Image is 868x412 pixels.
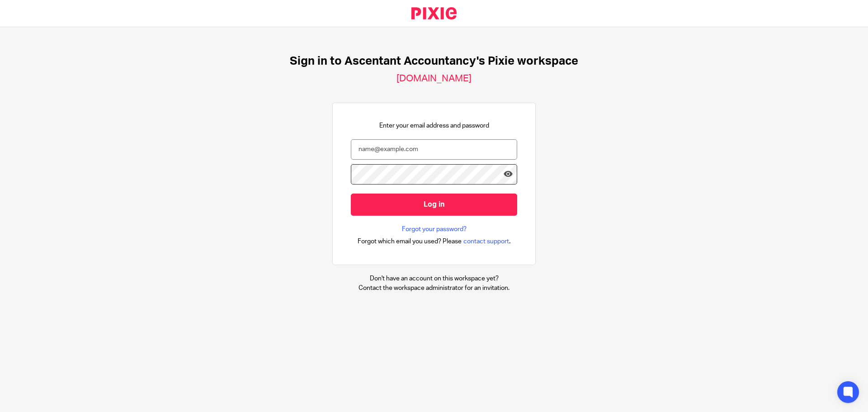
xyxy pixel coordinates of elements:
a: Forgot your password? [402,225,467,234]
h1: Sign in to Ascentant Accountancy's Pixie workspace [290,54,578,68]
input: name@example.com [351,139,517,160]
input: Log in [351,194,517,216]
p: Enter your email address and password [379,121,489,130]
span: Forgot which email you used? Please [358,237,462,246]
p: Contact the workspace administrator for an invitation. [359,284,509,293]
span: contact support [463,237,509,246]
h2: [DOMAIN_NAME] [396,73,472,85]
div: . [358,236,511,246]
p: Don't have an account on this workspace yet? [359,274,509,283]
